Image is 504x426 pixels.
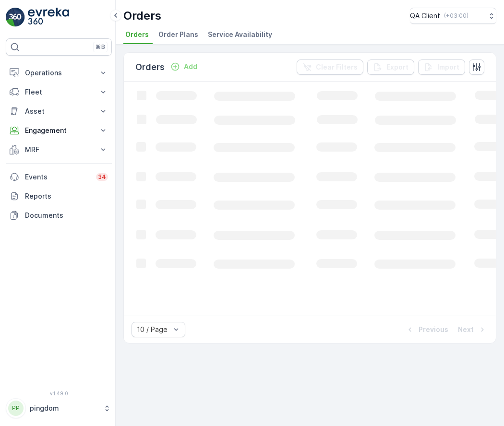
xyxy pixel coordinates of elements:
[25,126,93,135] p: Engagement
[6,167,112,187] a: Events34
[158,30,198,39] span: Order Plans
[418,59,465,75] button: Import
[25,87,93,97] p: Fleet
[98,173,106,181] p: 34
[167,61,201,72] button: Add
[123,8,161,24] p: Orders
[410,8,496,24] button: QA Client(+03:00)
[6,187,112,206] a: Reports
[6,398,112,418] button: PPpingdom
[6,206,112,225] a: Documents
[25,68,93,78] p: Operations
[457,324,488,335] button: Next
[30,403,98,413] p: pingdom
[444,12,468,20] p: ( +03:00 )
[25,211,108,220] p: Documents
[25,145,93,154] p: MRF
[386,62,408,72] p: Export
[404,324,449,335] button: Previous
[184,62,197,71] p: Add
[6,140,112,159] button: MRF
[8,401,24,416] div: PP
[25,172,90,182] p: Events
[6,390,112,396] span: v 1.49.0
[6,102,112,121] button: Asset
[437,62,459,72] p: Import
[458,325,474,334] p: Next
[96,43,105,51] p: ⌘B
[25,191,108,201] p: Reports
[6,83,112,102] button: Fleet
[208,30,272,39] span: Service Availability
[6,63,112,83] button: Operations
[25,106,93,116] p: Asset
[419,325,448,334] p: Previous
[316,62,358,72] p: Clear Filters
[297,59,363,75] button: Clear Filters
[367,59,414,75] button: Export
[410,11,440,21] p: QA Client
[135,60,165,74] p: Orders
[6,121,112,140] button: Engagement
[6,8,25,27] img: logo
[28,8,69,27] img: logo_light-DOdMpM7g.png
[125,30,149,39] span: Orders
